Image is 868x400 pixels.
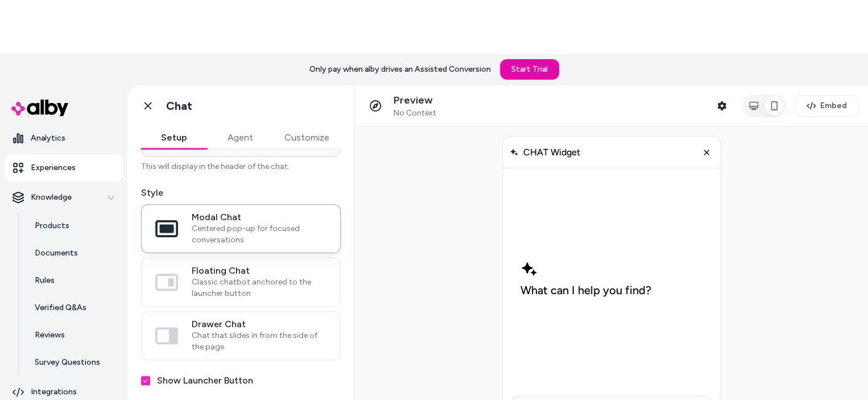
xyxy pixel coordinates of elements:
[394,94,436,107] p: Preview
[192,212,326,223] span: Modal Chat
[23,240,123,267] a: Documents
[35,357,100,368] p: Survey Questions
[795,95,859,117] button: Embed
[11,100,68,116] img: alby Logo
[500,59,559,80] a: Start Trial
[23,294,123,321] a: Verified Q&As
[309,64,491,75] p: Only pay when alby drives an Assisted Conversion
[23,321,123,349] a: Reviews
[273,126,341,149] button: Customize
[35,220,69,232] p: Products
[192,223,326,246] span: Centered pop-up for focused conversations
[5,125,123,152] a: Analytics
[141,186,341,200] label: Style
[23,212,123,240] a: Products
[31,386,77,398] p: Integrations
[192,265,326,277] span: Floating Chat
[166,99,192,113] h1: Chat
[207,126,273,149] button: Agent
[5,184,123,211] button: Knowledge
[141,126,207,149] button: Setup
[31,162,76,174] p: Experiences
[192,330,326,353] span: Chat that slides in from the side of the page
[35,302,86,314] p: Verified Q&As
[23,267,123,294] a: Rules
[35,275,55,286] p: Rules
[157,374,253,387] label: Show Launcher Button
[31,192,72,203] p: Knowledge
[35,329,65,341] p: Reviews
[192,319,326,330] span: Drawer Chat
[820,100,847,112] span: Embed
[192,277,326,299] span: Classic chatbot anchored to the launcher button
[31,133,65,144] p: Analytics
[5,154,123,182] a: Experiences
[23,349,123,376] a: Survey Questions
[35,248,78,259] p: Documents
[394,108,436,118] span: No Context
[141,161,341,172] p: This will display in the header of the chat.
